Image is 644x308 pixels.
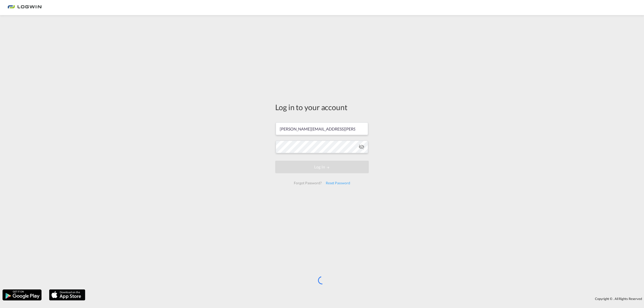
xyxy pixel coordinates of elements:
img: 2761ae10d95411efa20a1f5e0282d2d7.png [8,2,42,13]
input: Enter email/phone number [276,122,368,135]
div: Copyright © . All Rights Reserved [88,294,644,303]
button: LOGIN [275,161,369,173]
div: Reset Password [324,179,352,188]
img: google.png [2,289,42,301]
md-icon: icon-eye-off [358,144,365,150]
div: Log in to your account [275,102,369,112]
img: apple.png [49,289,86,301]
div: Forgot Password? [292,179,324,188]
